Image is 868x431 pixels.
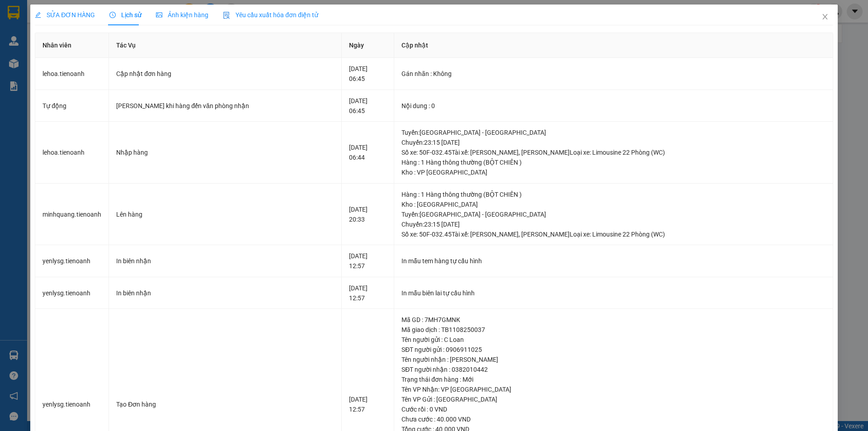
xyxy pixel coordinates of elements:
div: Hàng : 1 Hàng thông thường (BỘT CHIÊN ) [401,157,826,167]
th: Tác Vụ [109,33,342,58]
th: Cập nhật [394,33,833,58]
div: [DATE] 20:33 [349,204,387,224]
div: Gán nhãn : Không [401,69,826,79]
th: Nhân viên [35,33,109,58]
div: [DATE] 06:44 [349,142,387,162]
div: Tên người gửi : C Loan [401,335,826,345]
td: minhquang.tienoanh [35,184,109,246]
div: SĐT người nhận : 0382010442 [401,365,826,374]
span: Yêu cầu xuất hóa đơn điện tử [223,11,318,19]
div: [PERSON_NAME] khi hàng đến văn phòng nhận [116,101,334,111]
div: Chưa cước : 40.000 VND [401,414,826,424]
div: Lên hàng [116,209,334,219]
div: Nội dung : 0 [401,101,826,111]
div: [DATE] 06:45 [349,96,387,116]
button: Close [812,5,838,30]
div: Cập nhật đơn hàng [116,69,334,79]
div: Trạng thái đơn hàng : Mới [401,374,826,384]
img: icon [223,12,230,19]
div: [DATE] 12:57 [349,283,387,303]
span: close [821,13,829,20]
td: lehoa.tienoanh [35,122,109,184]
th: Ngày [342,33,395,58]
div: [DATE] 06:45 [349,64,387,84]
div: In biên nhận [116,256,334,266]
div: Cước rồi : 0 VND [401,404,826,414]
div: SĐT người gửi : 0906911025 [401,345,826,355]
span: picture [156,12,162,18]
div: Tên người nhận : [PERSON_NAME] [401,355,826,365]
div: Mã GD : 7MH7GMNK [401,315,826,325]
div: Kho : VP [GEOGRAPHIC_DATA] [401,167,826,177]
div: Tên VP Gửi : [GEOGRAPHIC_DATA] [401,394,826,404]
div: Mã giao dịch : TB1108250037 [401,325,826,335]
div: Nhập hàng [116,147,334,157]
td: Tự động [35,90,109,122]
div: Hàng : 1 Hàng thông thường (BỘT CHIÊN ) [401,189,826,199]
div: In biên nhận [116,288,334,298]
td: lehoa.tienoanh [35,58,109,90]
div: In mẫu biên lai tự cấu hình [401,288,826,298]
div: In mẫu tem hàng tự cấu hình [401,256,826,266]
span: Lịch sử [109,11,142,19]
div: Tuyến : [GEOGRAPHIC_DATA] - [GEOGRAPHIC_DATA] Chuyến: 23:15 [DATE] Số xe: 50F-032.45 Tài xế: [PER... [401,209,826,239]
span: clock-circle [109,12,116,18]
div: Kho : [GEOGRAPHIC_DATA] [401,199,826,209]
div: [DATE] 12:57 [349,394,387,414]
div: Tạo Đơn hàng [116,399,334,409]
span: Ảnh kiện hàng [156,11,208,19]
div: [DATE] 12:57 [349,251,387,271]
div: Tên VP Nhận: VP [GEOGRAPHIC_DATA] [401,384,826,394]
span: SỬA ĐƠN HÀNG [35,11,95,19]
div: Tuyến : [GEOGRAPHIC_DATA] - [GEOGRAPHIC_DATA] Chuyến: 23:15 [DATE] Số xe: 50F-032.45 Tài xế: [PER... [401,128,826,157]
span: edit [35,12,41,18]
td: yenlysg.tienoanh [35,277,109,309]
td: yenlysg.tienoanh [35,245,109,277]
